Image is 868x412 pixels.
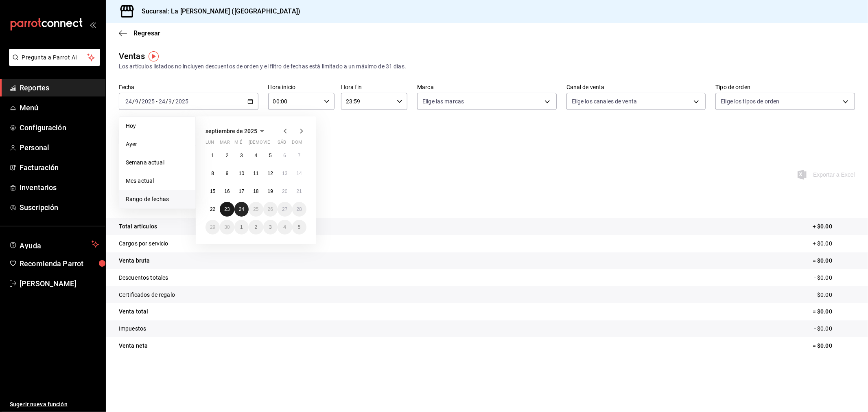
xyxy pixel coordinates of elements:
[20,82,99,93] span: Reportes
[210,188,215,194] abbr: 15 de septiembre de 2025
[20,102,99,113] span: Menú
[234,220,249,234] button: 1 de octubre de 2025
[249,202,263,217] button: 25 de septiembre de 2025
[249,220,263,234] button: 2 de octubre de 2025
[297,206,302,212] abbr: 28 de septiembre de 2025
[141,98,155,105] input: ----
[132,98,135,105] span: /
[814,291,855,299] p: - $0.00
[119,50,145,62] div: Ventas
[210,206,215,212] abbr: 22 de septiembre de 2025
[566,85,706,90] label: Canal de venta
[814,274,855,282] p: - $0.00
[292,148,306,163] button: 7 de septiembre de 2025
[149,51,159,61] img: Tooltip marker
[173,98,175,105] span: /
[206,220,220,234] button: 29 de septiembre de 2025
[263,202,278,217] button: 26 de septiembre de 2025
[139,98,141,105] span: /
[211,153,214,158] abbr: 1 de septiembre de 2025
[226,153,229,158] abbr: 2 de septiembre de 2025
[269,153,272,158] abbr: 5 de septiembre de 2025
[220,166,234,181] button: 9 de septiembre de 2025
[239,206,244,212] abbr: 24 de septiembre de 2025
[721,97,779,105] span: Elige los tipos de orden
[210,224,215,230] abbr: 29 de septiembre de 2025
[255,153,258,158] abbr: 4 de septiembre de 2025
[234,148,249,163] button: 3 de septiembre de 2025
[126,177,189,185] span: Mes actual
[10,400,99,409] span: Sugerir nueva función
[239,188,244,194] abbr: 17 de septiembre de 2025
[292,220,306,234] button: 5 de octubre de 2025
[278,166,292,181] button: 13 de septiembre de 2025
[268,188,273,194] abbr: 19 de septiembre de 2025
[268,206,273,212] abbr: 26 de septiembre de 2025
[226,171,229,176] abbr: 9 de septiembre de 2025
[166,98,168,105] span: /
[211,171,214,176] abbr: 8 de septiembre de 2025
[813,256,855,265] p: = $0.00
[240,224,243,230] abbr: 1 de octubre de 2025
[20,182,99,193] span: Inventarios
[292,166,306,181] button: 14 de septiembre de 2025
[240,153,243,158] abbr: 3 de septiembre de 2025
[263,140,270,148] abbr: viernes
[253,206,258,212] abbr: 25 de septiembre de 2025
[119,307,148,316] p: Venta total
[263,166,278,181] button: 12 de septiembre de 2025
[119,85,258,90] label: Fecha
[224,224,230,230] abbr: 30 de septiembre de 2025
[9,49,100,66] button: Pregunta a Parrot AI
[206,126,267,136] button: septiembre de 2025
[119,324,146,333] p: Impuestos
[298,224,301,230] abbr: 5 de octubre de 2025
[249,184,263,199] button: 18 de septiembre de 2025
[168,98,173,105] input: --
[119,29,160,37] button: Regresar
[20,258,99,269] span: Recomienda Parrot
[255,224,258,230] abbr: 2 de octubre de 2025
[20,142,99,153] span: Personal
[20,239,88,249] span: Ayuda
[292,184,306,199] button: 21 de septiembre de 2025
[814,324,855,333] p: - $0.00
[126,158,189,167] span: Semana actual
[119,342,148,350] p: Venta neta
[268,171,273,176] abbr: 12 de septiembre de 2025
[234,140,242,148] abbr: miércoles
[813,239,855,248] p: + $0.00
[206,184,220,199] button: 15 de septiembre de 2025
[298,153,301,158] abbr: 7 de septiembre de 2025
[253,188,258,194] abbr: 18 de septiembre de 2025
[119,256,150,265] p: Venta bruta
[220,140,230,148] abbr: martes
[278,148,292,163] button: 6 de septiembre de 2025
[282,188,287,194] abbr: 20 de septiembre de 2025
[206,128,257,134] span: septiembre de 2025
[119,239,168,248] p: Cargos por servicio
[206,202,220,217] button: 22 de septiembre de 2025
[341,85,407,90] label: Hora fin
[278,220,292,234] button: 4 de octubre de 2025
[297,188,302,194] abbr: 21 de septiembre de 2025
[282,171,287,176] abbr: 13 de septiembre de 2025
[278,140,286,148] abbr: sábado
[206,148,220,163] button: 1 de septiembre de 2025
[268,85,335,90] label: Hora inicio
[206,166,220,181] button: 8 de septiembre de 2025
[234,184,249,199] button: 17 de septiembre de 2025
[119,199,855,208] p: Resumen
[282,206,287,212] abbr: 27 de septiembre de 2025
[572,97,637,105] span: Elige los canales de venta
[234,166,249,181] button: 10 de septiembre de 2025
[125,98,132,105] input: --
[422,97,464,105] span: Elige las marcas
[239,171,244,176] abbr: 10 de septiembre de 2025
[135,7,300,16] h3: Sucursal: La [PERSON_NAME] ([GEOGRAPHIC_DATA])
[133,29,160,37] span: Regresar
[263,148,278,163] button: 5 de septiembre de 2025
[249,166,263,181] button: 11 de septiembre de 2025
[253,171,258,176] abbr: 11 de septiembre de 2025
